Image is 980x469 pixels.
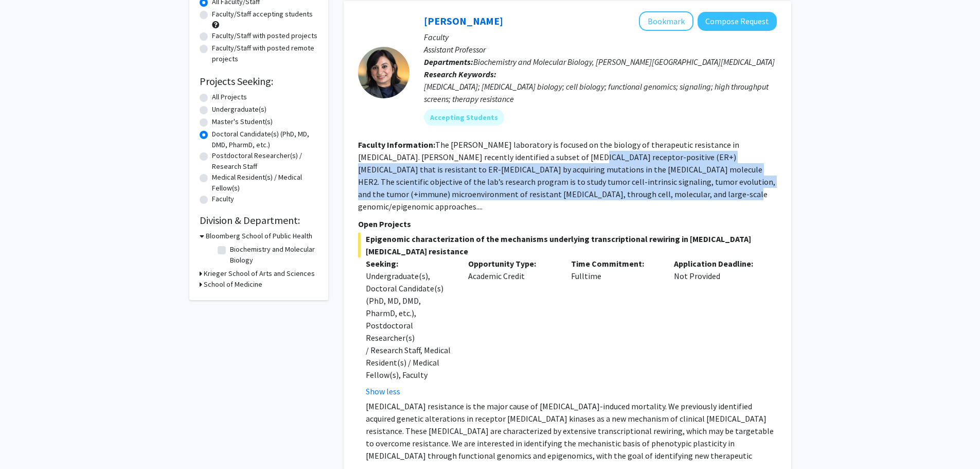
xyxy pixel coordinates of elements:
div: [MEDICAL_DATA]; [MEDICAL_DATA] biology; cell biology; functional genomics; signaling; high throug... [424,80,777,105]
h2: Projects Seeking: [200,75,318,88]
button: Add Utthara Nayar to Bookmarks [639,11,693,31]
label: Doctoral Candidate(s) (PhD, MD, DMD, PharmD, etc.) [212,129,318,150]
label: Faculty/Staff with posted remote projects [212,43,318,64]
button: Show less [366,385,400,397]
p: Assistant Professor [424,43,777,56]
label: Biochemistry and Molecular Biology [230,244,315,266]
div: Undergraduate(s), Doctoral Candidate(s) (PhD, MD, DMD, PharmD, etc.), Postdoctoral Researcher(s) ... [366,270,453,381]
button: Compose Request to Utthara Nayar [698,12,777,31]
label: Undergraduate(s) [212,104,266,115]
div: Fulltime [563,257,666,397]
h2: Division & Department: [200,214,318,227]
div: Academic Credit [460,257,563,397]
p: Open Projects [358,218,777,230]
p: Time Commitment: [571,257,658,270]
label: Postdoctoral Researcher(s) / Research Staff [212,150,318,172]
div: Not Provided [666,257,769,397]
b: Faculty Information: [358,140,435,150]
h3: Krieger School of Arts and Sciences [204,268,315,279]
a: [PERSON_NAME] [424,14,503,27]
label: Faculty/Staff with posted projects [212,30,317,41]
label: Faculty [212,194,234,204]
p: Faculty [424,31,777,43]
b: Departments: [424,57,473,67]
h3: Bloomberg School of Public Health [206,231,312,241]
p: Application Deadline: [674,257,761,270]
label: Master's Student(s) [212,116,273,127]
label: Medical Resident(s) / Medical Fellow(s) [212,172,318,194]
p: Opportunity Type: [468,257,556,270]
fg-read-more: The [PERSON_NAME] laboratory is focused on the biology of therapeutic resistance in [MEDICAL_DATA... [358,140,775,212]
iframe: Chat [8,423,44,461]
h3: School of Medicine [204,279,262,290]
label: Faculty/Staff accepting students [212,9,313,20]
label: All Projects [212,92,247,102]
span: Biochemistry and Molecular Biology, [PERSON_NAME][GEOGRAPHIC_DATA][MEDICAL_DATA] [473,57,775,67]
p: Seeking: [366,257,453,270]
span: Epigenomic characterization of the mechanisms underlying transcriptional rewiring in [MEDICAL_DAT... [358,233,777,257]
b: Research Keywords: [424,69,496,79]
mat-chip: Accepting Students [424,109,504,126]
